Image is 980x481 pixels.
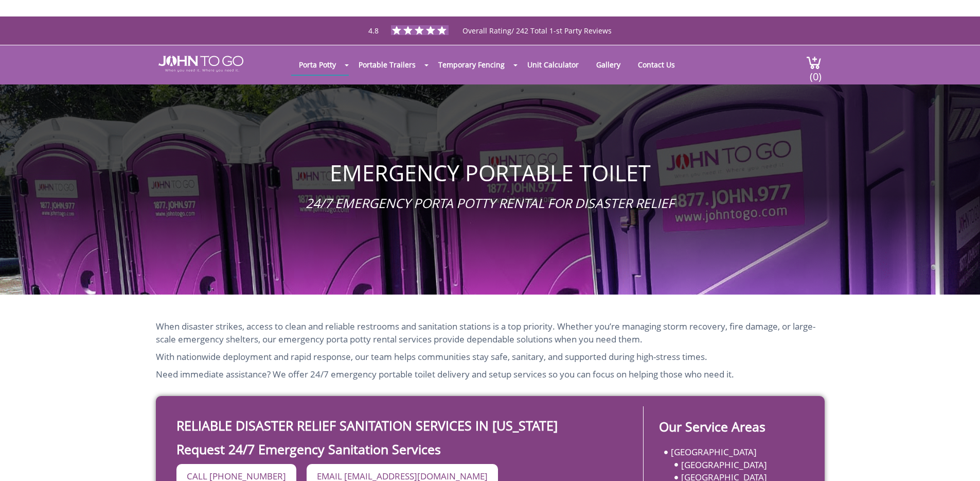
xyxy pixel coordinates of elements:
img: JOHN to go [158,56,243,72]
span: (0) [809,61,822,83]
span: EMAIL [EMAIL_ADDRESS][DOMAIN_NAME] [317,472,488,480]
a: Portable Trailers [351,55,423,75]
a: [GEOGRAPHIC_DATA] [664,446,757,458]
span: With nationwide deployment and rapid response, our team helps communities stay safe, sanitary, an... [156,351,707,363]
span: [GEOGRAPHIC_DATA] [679,459,767,471]
img: cart a [806,56,822,70]
a: Temporary Fencing [431,55,512,75]
span: Need immediate assistance? We offer 24/7 emergency portable toilet delivery and setup services so... [156,368,734,380]
a: Gallery [589,55,628,75]
button: Live Chat [939,440,980,481]
strong: Our Service Areas [659,418,765,435]
a: Unit Calculator [520,55,586,75]
span: [GEOGRAPHIC_DATA] [668,446,757,458]
span: CALL [PHONE_NUMBER] [187,472,286,480]
span: 4.8 [368,26,379,36]
h2: Emergency Portable Toilet [156,162,825,184]
strong: Request 24/7 Emergency Sanitation Services [176,440,441,458]
strong: Reliable Disaster Relief Sanitation Services in [US_STATE] [176,417,558,434]
a: [GEOGRAPHIC_DATA] [674,459,768,471]
a: Contact Us [630,55,683,75]
span: 24/7 Emergency Porta Potty Rental for Disaster Relief [306,194,674,212]
a: Porta Potty [291,55,344,75]
span: Overall Rating/ 242 Total 1-st Party Reviews [462,26,612,56]
span: When disaster strikes, access to clean and reliable restrooms and sanitation stations is a top pr... [156,320,815,345]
